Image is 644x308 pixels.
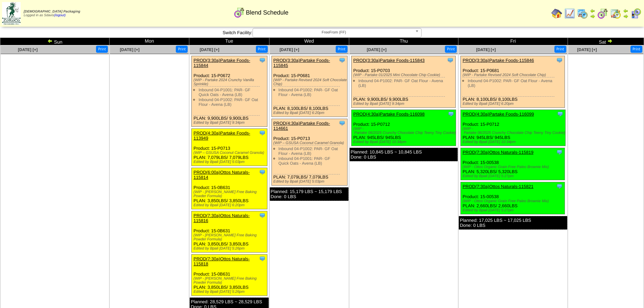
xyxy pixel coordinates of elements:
[192,56,267,127] div: Product: 15-P0672 PLAN: 9,900LBS / 9,900LBS
[110,38,189,45] td: Mon
[259,212,266,219] img: Tooltip
[193,256,249,266] a: PROD(7:30a)Ottos Naturals-115818
[198,88,250,97] a: Inbound 04-P1001: PAR- GF Quick Oats - Avena (LB)
[2,2,21,25] img: zoroco-logo-small.webp
[193,203,267,207] div: Edited by Bpali [DATE] 6:20pm
[459,216,567,230] div: Planned: 17,025 LBS ~ 17,025 LBS Done: 0 LBS
[610,8,621,19] img: calendarinout.gif
[18,47,38,52] a: [DATE] [+]
[462,165,565,169] div: (WIP - Ottos Organic Grain Free Paleo Brownie Mix)
[176,46,188,53] button: Print
[630,8,641,19] img: calendarcustomer.gif
[468,78,552,88] a: Inbound 04-P1002: PAR- GF Oat Flour - Avena (LB)
[353,102,455,106] div: Edited by Bpali [DATE] 9:34pm
[556,183,563,190] img: Tooltip
[597,8,608,19] img: calendarblend.gif
[259,255,266,262] img: Tooltip
[447,57,454,64] img: Tooltip
[256,46,268,53] button: Print
[557,111,564,117] img: Tooltip
[193,121,267,125] div: Edited by Bpali [DATE] 9:34pm
[193,190,267,198] div: (WIP - [PERSON_NAME] Free Baking Powder Formula)
[246,9,288,16] span: Blend Schedule
[273,78,347,86] div: (WIP - Partake Revised 2024 Soft Chocolate Chip)
[279,156,330,166] a: Inbound 04-P1001: PAR- GF Quick Oats - Avena (LB)
[336,46,348,53] button: Print
[0,38,110,45] td: Sun
[279,146,338,156] a: Inbound 04-P1002: PAR- GF Oat Flour - Avena (LB)
[271,56,347,117] div: Product: 15-P0681 PLAN: 8,100LBS / 8,100LBS
[630,46,642,53] button: Print
[193,246,267,251] div: Edited by Bpali [DATE] 5:26pm
[193,213,249,223] a: PROD(7:30a)Ottos Naturals-115816
[358,78,443,88] a: Inbound 04-P1002: PAR- GF Oat Flour - Avena (LB)
[445,46,457,53] button: Print
[577,47,597,52] a: [DATE] [+]
[47,38,53,44] img: arrowleft.gif
[200,47,219,52] a: [DATE] [+]
[461,56,565,108] div: Product: 15-P0681 PLAN: 8,100LBS / 8,100LBS
[273,58,330,68] a: PROD(3:30a)Partake Foods-115845
[273,111,347,115] div: Edited by Bpali [DATE] 6:20pm
[607,38,613,44] img: arrowright.gif
[367,47,386,52] a: [DATE] [+]
[339,57,345,64] img: Tooltip
[259,57,266,64] img: Tooltip
[349,38,458,45] td: Thu
[462,150,533,155] a: PROD(7:30a)Ottos Naturals-115819
[279,88,338,97] a: Inbound 04-P1002: PAR- GF Oat Flour - Avena (LB)
[193,160,267,164] div: Edited by Bpali [DATE] 5:03pm
[120,47,140,52] span: [DATE] [+]
[259,169,266,175] img: Tooltip
[234,7,245,18] img: calendarblend.gif
[193,170,249,180] a: PROD(6:00a)Ottos Naturals-115814
[461,182,565,214] div: Product: 15-00538 PLAN: 2,660LBS / 2,660LBS
[193,277,267,285] div: (WIP - [PERSON_NAME] Free Baking Powder Formula)
[462,184,533,189] a: PROD(7:30a)Ottos Naturals-115821
[193,151,267,155] div: (WIP – GSUSA Coconut Caramel Granola)
[269,38,349,45] td: Wed
[189,38,269,45] td: Tue
[352,110,456,146] div: Product: 15-P0712 PLAN: 945LBS / 945LBS
[590,8,595,14] img: arrowleft.gif
[353,127,456,135] div: (WIP ‐ Partake 06/2025 Crunchy Chocolate Chip Teeny Tiny Cookie)
[273,121,330,131] a: PROD(4:30a)Partake Foods-114661
[193,233,267,241] div: (WIP - [PERSON_NAME] Free Baking Powder Formula)
[353,73,455,77] div: (WIP - Partake 01/2025 Mini Chocolate Chip Cookie)
[193,131,250,141] a: PROD(4:30a)Partake Foods-113949
[623,14,628,19] img: arrowright.gif
[448,111,454,117] img: Tooltip
[353,58,425,63] a: PROD(3:30a)Partake Foods-115843
[24,10,80,17] span: Logged in as Sdavis
[462,199,565,203] div: (WIP - Ottos Organic Grain Free Paleo Brownie Mix)
[273,141,347,145] div: (WIP – GSUSA Coconut Caramel Granola)
[24,10,80,14] span: [DEMOGRAPHIC_DATA] Packaging
[590,14,595,19] img: arrowright.gif
[271,119,347,186] div: Product: 15-P0713 PLAN: 7,079LBS / 7,079LBS
[339,120,345,126] img: Tooltip
[350,148,458,161] div: Planned: 10,845 LBS ~ 10,845 LBS Done: 0 LBS
[353,140,456,144] div: Edited by Bpali [DATE] 10:34pm
[462,112,534,117] a: PROD(4:30a)Partake Foods-116099
[462,208,565,212] div: Edited by Bpali [DATE] 5:27pm
[623,8,628,14] img: arrowleft.gif
[270,187,349,201] div: Planned: 15,179 LBS ~ 15,179 LBS Done: 0 LBS
[193,290,267,294] div: Edited by Bpali [DATE] 5:26pm
[462,58,534,63] a: PROD(3:30a)Partake Foods-115846
[462,73,565,77] div: (WIP - Partake Revised 2024 Soft Chocolate Chip)
[556,57,563,64] img: Tooltip
[353,112,425,117] a: PROD(4:30a)Partake Foods-116098
[476,47,496,52] a: [DATE] [+]
[280,47,299,52] a: [DATE] [+]
[192,255,267,296] div: Product: 15-0B631 PLAN: 3,850LBS / 3,850LBS
[554,46,566,53] button: Print
[577,8,588,19] img: calendarprod.gif
[462,127,565,135] div: (WIP ‐ Partake 06/2025 Crunchy Chocolate Chip Teeny Tiny Cookie)
[461,110,565,146] div: Product: 15-P0712 PLAN: 945LBS / 945LBS
[256,28,412,37] span: FreeFrom (FF)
